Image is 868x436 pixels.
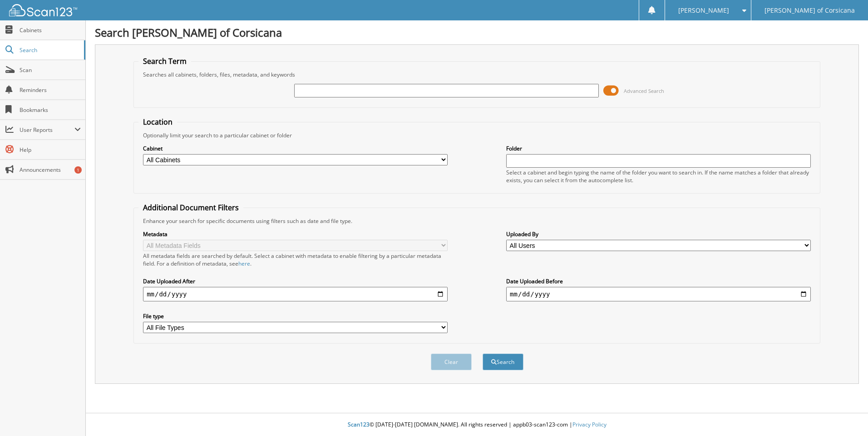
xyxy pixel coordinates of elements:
[348,421,370,428] span: Scan123
[764,8,855,13] span: [PERSON_NAME] of Corsicana
[431,354,472,370] button: Clear
[138,131,815,139] div: Optionally limit your search to a particular cabinet or folder
[20,106,81,114] span: Bookmarks
[74,166,82,174] div: 1
[138,71,815,78] div: Searches all cabinets, folders, files, metadata, and keywords
[138,56,191,66] legend: Search Term
[506,230,811,238] label: Uploaded By
[572,421,607,428] a: Privacy Policy
[143,312,448,320] label: File type
[238,260,250,267] a: here
[20,26,81,34] span: Cabinets
[20,66,81,74] span: Scan
[9,4,77,16] img: scan123-logo-white.svg
[143,287,448,301] input: start
[143,277,448,285] label: Date Uploaded After
[20,46,79,54] span: Search
[20,126,74,134] span: User Reports
[138,217,815,225] div: Enhance your search for specific documents using filters such as date and file type.
[138,117,177,127] legend: Location
[624,87,664,94] span: Advanced Search
[143,145,448,152] label: Cabinet
[86,414,868,436] div: © [DATE]-[DATE] [DOMAIN_NAME]. All rights reserved | appb03-scan123-com |
[138,203,243,213] legend: Additional Document Filters
[678,8,729,13] span: [PERSON_NAME]
[143,252,448,267] div: All metadata fields are searched by default. Select a cabinet with metadata to enable filtering b...
[483,354,523,370] button: Search
[20,146,81,154] span: Help
[143,230,448,238] label: Metadata
[20,166,81,174] span: Announcements
[95,25,859,40] h1: Search [PERSON_NAME] of Corsicana
[506,287,811,301] input: end
[506,169,811,184] div: Select a cabinet and begin typing the name of the folder you want to search in. If the name match...
[506,277,811,285] label: Date Uploaded Before
[20,86,81,94] span: Reminders
[506,145,811,152] label: Folder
